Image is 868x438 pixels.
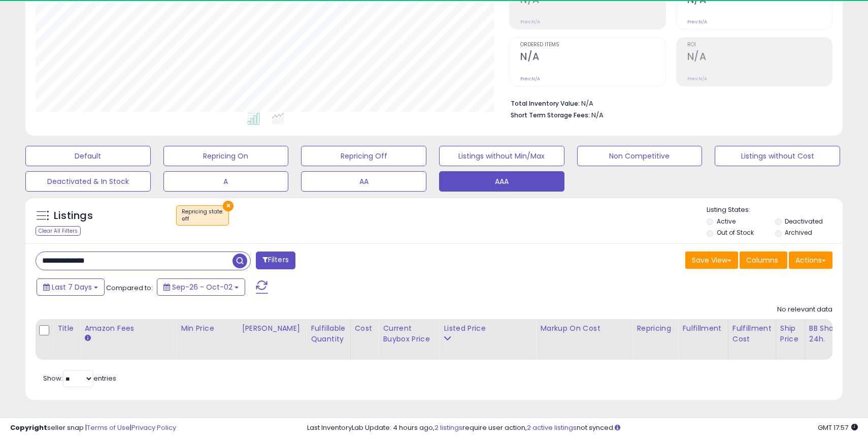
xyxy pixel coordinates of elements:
[809,323,846,345] div: BB Share 24h.
[43,373,116,383] span: Show: entries
[307,423,858,433] div: Last InventoryLab Update: 4 hours ago, require user action, not synced.
[637,323,674,334] div: Repricing
[311,323,346,345] div: Fulfillable Quantity
[777,305,832,315] div: No relevant data
[536,319,632,360] th: The percentage added to the cost of goods (COGS) that forms the calculator for Min & Max prices.
[682,323,723,334] div: Fulfillment
[520,76,540,82] small: Prev: N/A
[301,146,426,166] button: Repricing Off
[444,323,531,334] div: Listed Price
[785,217,823,226] label: Deactivated
[36,226,81,236] div: Clear All Filters
[10,423,47,432] strong: Copyright
[591,110,604,120] span: N/A
[511,111,590,119] b: Short Term Storage Fees:
[520,19,540,25] small: Prev: N/A
[511,99,580,108] b: Total Inventory Value:
[520,51,665,65] h2: N/A
[182,208,223,223] span: Repricing state :
[355,323,375,334] div: Cost
[732,323,772,345] div: Fulfillment Cost
[717,228,754,237] label: Out of Stock
[687,42,832,48] span: ROI
[163,171,289,192] button: A
[25,146,151,166] button: Default
[157,278,245,296] button: Sep-26 - Oct-02
[172,282,232,292] span: Sep-26 - Oct-02
[717,217,736,226] label: Active
[223,201,233,211] button: ×
[780,323,800,345] div: Ship Price
[256,252,295,269] button: Filters
[25,171,151,192] button: Deactivated & In Stock
[540,323,628,334] div: Markup on Cost
[687,76,707,82] small: Prev: N/A
[106,283,153,293] span: Compared to:
[685,252,738,269] button: Save View
[707,205,842,215] p: Listing States:
[511,97,825,109] li: N/A
[439,146,564,166] button: Listings without Min/Max
[520,42,665,48] span: Ordered Items
[37,278,105,296] button: Last 7 Days
[84,323,172,334] div: Amazon Fees
[182,215,223,223] div: off
[242,323,302,334] div: [PERSON_NAME]
[785,228,812,237] label: Archived
[57,323,76,334] div: Title
[687,51,832,65] h2: N/A
[577,146,703,166] button: Non Competitive
[435,423,462,432] a: 2 listings
[10,423,176,433] div: seller snap | |
[789,252,832,269] button: Actions
[131,423,176,432] a: Privacy Policy
[163,146,289,166] button: Repricing On
[527,423,577,432] a: 2 active listings
[181,323,233,334] div: Min Price
[87,423,130,432] a: Terms of Use
[746,255,778,265] span: Columns
[301,171,426,192] button: AA
[383,323,435,345] div: Current Buybox Price
[54,209,93,223] h5: Listings
[818,423,858,432] span: 2025-10-11 17:57 GMT
[52,282,92,292] span: Last 7 Days
[84,334,90,343] small: Amazon Fees.
[740,252,787,269] button: Columns
[715,146,840,166] button: Listings without Cost
[687,19,707,25] small: Prev: N/A
[439,171,564,192] button: AAA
